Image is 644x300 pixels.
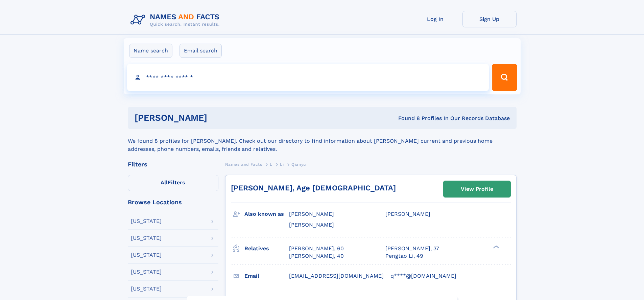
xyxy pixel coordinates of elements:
[303,115,510,122] div: Found 8 Profiles In Our Records Database
[492,245,500,249] div: ❯
[128,161,218,167] div: Filters
[492,64,517,91] button: Search Button
[385,211,430,217] span: [PERSON_NAME]
[225,160,262,168] a: Names and Facts
[408,11,462,27] a: Log In
[131,235,162,241] div: [US_STATE]
[270,162,272,167] span: L
[231,184,396,192] a: [PERSON_NAME], Age [DEMOGRAPHIC_DATA]
[128,175,218,191] label: Filters
[280,160,284,168] a: Li
[128,129,517,153] div: We found 8 profiles for [PERSON_NAME]. Check out our directory to find information about [PERSON_...
[289,222,334,228] span: [PERSON_NAME]
[270,160,272,168] a: L
[461,181,493,197] div: View Profile
[128,199,218,205] div: Browse Locations
[135,114,303,122] h1: [PERSON_NAME]
[244,208,289,220] h3: Also known as
[280,162,284,167] span: Li
[289,252,344,260] a: [PERSON_NAME], 40
[291,162,306,167] span: Qianyu
[127,64,489,91] input: search input
[161,179,168,186] span: All
[128,11,225,29] img: Logo Names and Facts
[180,44,222,58] label: Email search
[462,11,517,27] a: Sign Up
[131,218,162,224] div: [US_STATE]
[244,270,289,282] h3: Email
[129,44,172,58] label: Name search
[131,252,162,258] div: [US_STATE]
[385,252,423,260] a: Pengtao Li, 49
[131,269,162,275] div: [US_STATE]
[444,181,510,197] a: View Profile
[289,211,334,217] span: [PERSON_NAME]
[385,245,439,252] a: [PERSON_NAME], 37
[289,245,344,252] a: [PERSON_NAME], 60
[131,286,162,292] div: [US_STATE]
[244,243,289,254] h3: Relatives
[289,273,384,279] span: [EMAIL_ADDRESS][DOMAIN_NAME]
